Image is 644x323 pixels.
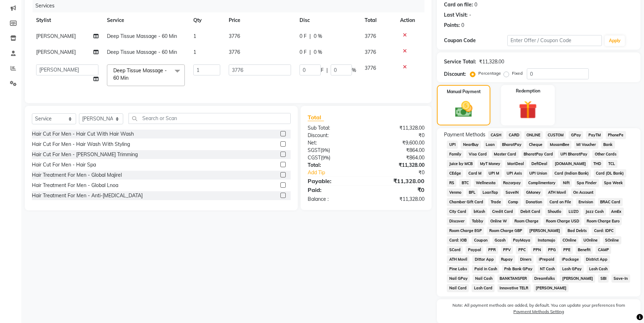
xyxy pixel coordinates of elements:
[352,67,356,74] span: %
[447,208,468,216] span: City Card
[444,58,476,66] div: Service Total:
[605,35,625,46] button: Apply
[129,113,291,124] input: Search or Scan
[565,227,589,235] span: Bad Debts
[472,255,496,263] span: Dittor App
[32,192,143,199] div: Hair Treatment For Men - Anti-[MEDICAL_DATA]
[189,12,224,28] th: Qty
[314,33,322,40] span: 0 %
[543,217,581,225] span: Room Charge USD
[499,255,515,263] span: Rupay
[302,147,366,154] div: ( )
[447,284,469,292] span: Nail Card
[444,131,485,138] span: Payment Methods
[518,208,543,216] span: Debit Card
[558,150,589,158] span: UPI BharatPay
[527,227,563,235] span: [PERSON_NAME]
[552,160,588,168] span: [DOMAIN_NAME]
[497,284,531,292] span: Innovative TELR
[581,236,600,244] span: UOnline
[447,188,463,197] span: Venmo
[505,160,526,168] span: MariDeal
[469,11,471,19] div: -
[366,186,430,194] div: ₹0
[229,33,240,39] span: 3776
[366,147,430,154] div: ₹864.00
[447,227,484,235] span: Room Charge EGP
[302,139,366,147] div: Net:
[461,141,481,149] span: NearBuy
[501,179,523,187] span: Razorpay
[480,188,501,197] span: LoanTap
[302,186,366,194] div: Paid:
[300,49,307,56] span: 0 F
[326,67,328,74] span: |
[552,169,591,177] span: Card (Indian Bank)
[583,208,606,216] span: Jazz Cash
[103,12,189,28] th: Service
[602,179,625,187] span: Spa Week
[497,274,529,283] span: BANKTANSFER
[526,179,558,187] span: Complimentary
[488,217,509,225] span: Online W
[471,208,487,216] span: bKash
[478,70,501,76] label: Percentage
[300,33,307,40] span: 0 F
[524,198,545,206] span: Donation
[308,147,320,153] span: SGST
[302,195,366,203] div: Balance :
[444,70,466,78] div: Discount:
[365,33,376,39] span: 3776
[472,284,495,292] span: Lash Card
[459,179,471,187] span: BTC
[32,12,103,28] th: Stylist
[129,75,132,81] a: x
[587,265,610,273] span: Lash Cash
[516,88,540,94] label: Redemption
[474,1,477,8] div: 0
[594,169,626,177] span: Card (DL Bank)
[560,274,595,283] span: [PERSON_NAME]
[545,208,563,216] span: Shoutlo
[598,198,623,206] span: BRAC Card
[560,179,572,187] span: Nift
[229,49,240,55] span: 3776
[466,188,478,197] span: BFL
[479,58,504,66] div: ₹11,328.00
[366,154,430,161] div: ₹864.00
[466,169,484,177] span: Card M
[472,265,499,273] span: Paid in Cash
[584,217,622,225] span: Room Charge Euro
[302,161,366,169] div: Total:
[366,177,430,185] div: ₹11,328.00
[492,236,508,244] span: Gcash
[601,141,615,149] span: Bank
[603,236,621,244] span: SOnline
[466,246,483,254] span: Paypal
[314,49,322,56] span: 0 %
[447,160,475,168] span: Juice by MCB
[490,208,515,216] span: Credit Card
[561,246,573,254] span: PPE
[447,169,463,177] span: CEdge
[447,265,469,273] span: Pine Labs
[524,188,543,197] span: GMoney
[566,208,581,216] span: LUZO
[447,198,485,206] span: Chamber Gift Card
[584,255,610,263] span: District App
[487,227,524,235] span: Room Charge GBP
[506,198,521,206] span: Comp
[447,141,458,149] span: UPI
[447,89,481,95] label: Manual Payment
[492,150,519,158] span: Master Card
[32,130,134,138] div: Hair Cut For Men - Hair Cut With Hair Wash
[512,70,523,76] label: Fixed
[32,161,96,169] div: Hair Cut For Men - Hair Spa
[450,99,478,119] img: _cash.svg
[536,255,557,263] span: iPrepaid
[560,236,579,244] span: COnline
[574,141,598,149] span: MI Voucher
[321,67,324,74] span: F
[501,246,513,254] span: PPV
[506,131,522,139] span: CARD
